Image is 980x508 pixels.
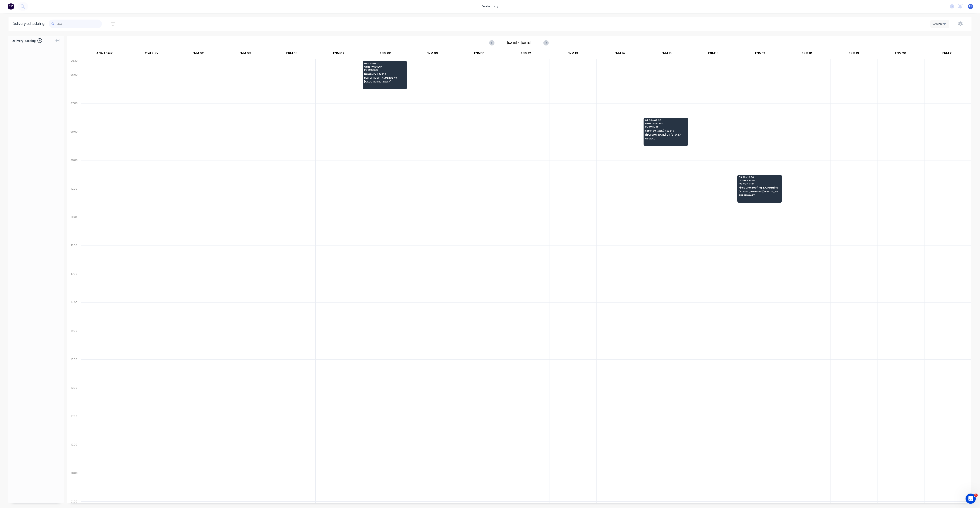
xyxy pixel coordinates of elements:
span: [STREET_ADDRESS][PERSON_NAME] (STORE) [739,190,780,193]
div: FNM 10 [456,50,502,59]
div: FNM 16 [690,50,736,59]
div: 06:00 [67,72,81,101]
div: 13:00 [67,271,81,300]
div: FNM 08 [362,50,409,59]
div: FNM 03 [222,50,268,59]
span: BURPENGARY [739,194,780,197]
span: 0 [37,38,42,43]
div: 21:00 [67,499,81,504]
div: 15:00 [67,328,81,357]
span: Order # 194827 [739,179,780,182]
span: PO # CAN-10 [739,182,780,185]
div: FNM 17 [737,50,783,59]
span: 1 [PERSON_NAME] CT (STORE) [645,133,686,136]
div: FNM 02 [175,50,221,59]
span: [GEOGRAPHIC_DATA] [364,80,405,83]
div: 18:00 [67,414,81,442]
span: Stratco (QLD) Pty Ltd [645,129,686,132]
div: FNM 07 [315,50,362,59]
div: FNM 13 [550,50,596,59]
span: PO # 93656 [364,69,405,71]
div: Delivery scheduling [9,17,49,31]
div: 14:00 [67,300,81,328]
span: First Line Roofing & Cladding [739,186,780,189]
div: 19:00 [67,442,81,471]
img: Factory [8,3,14,10]
div: 08:00 [67,129,81,158]
div: FNM 06 [269,50,315,59]
div: FNM 09 [409,50,456,59]
div: 07:00 [67,101,81,129]
span: 09:30 - 10:30 [739,176,780,179]
div: FNM 19 [830,50,877,59]
div: 12:00 [67,243,81,271]
div: FNM 12 [503,50,549,59]
span: 05:30 - 06:30 [364,62,405,65]
span: PO # 611738 [645,125,686,128]
iframe: Intercom live chat [966,494,976,504]
div: 2nd Run [128,50,175,59]
div: 20:00 [67,471,81,499]
div: FNM 21 [924,50,971,59]
div: Vehicle [933,22,945,26]
span: Order # 194964 [364,65,405,68]
div: FNM 18 [784,50,830,59]
span: MATER HOSPITAL MERCY AV [364,77,405,79]
div: FNM 15 [643,50,690,59]
div: ACA Truck [81,50,128,59]
span: 07:30 - 08:30 [645,119,686,122]
span: ORMEAU [645,137,686,140]
div: productivity [480,3,500,10]
span: F1 [969,4,972,8]
input: Search for orders [57,20,102,28]
span: Order # 193304 [645,122,686,125]
div: 11:00 [67,214,81,243]
span: Dowbury Pty Ltd [364,72,405,75]
div: 09:00 [67,158,81,186]
span: 1 [974,494,978,497]
div: 10:00 [67,186,81,215]
span: Delivery backlog [12,38,36,43]
div: 16:00 [67,357,81,385]
div: 05:30 [67,58,81,72]
div: FNM 20 [877,50,924,59]
button: Vehicle [930,20,949,28]
div: FNM 14 [596,50,643,59]
div: 17:00 [67,385,81,414]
